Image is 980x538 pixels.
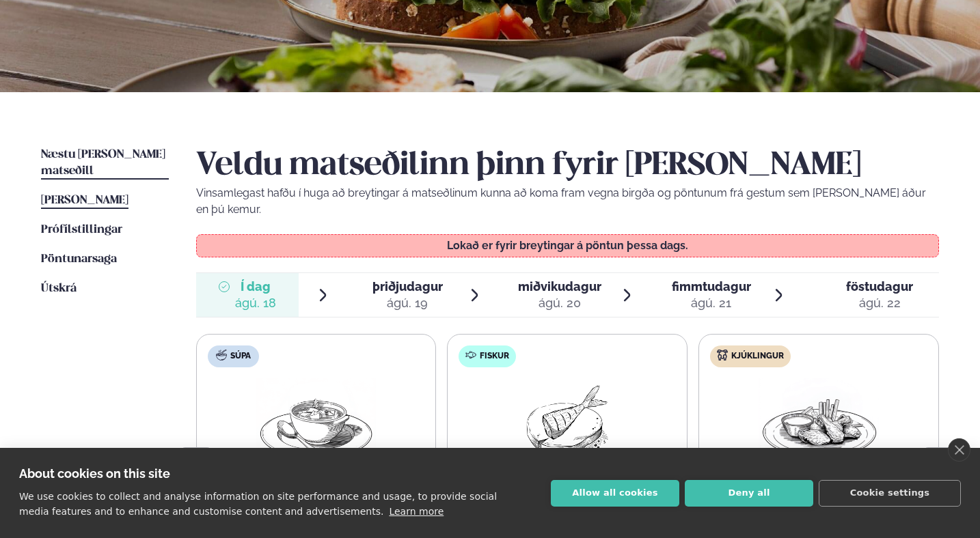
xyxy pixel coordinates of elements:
[41,222,122,238] a: Prófílstillingar
[41,251,117,268] a: Pöntunarsaga
[256,378,377,466] img: Soup.png
[372,295,443,311] div: ágú. 19
[196,147,940,185] h2: Veldu matseðilinn þinn fyrir [PERSON_NAME]
[230,351,251,362] span: Súpa
[372,279,443,294] span: þriðjudagur
[948,438,970,462] a: close
[672,279,751,294] span: fimmtudagur
[41,281,77,297] a: Útskrá
[465,350,476,360] img: fish.svg
[41,253,117,265] span: Pöntunarsaga
[759,378,879,466] img: Chicken-wings-legs.png
[41,147,169,180] a: Næstu [PERSON_NAME] matseðill
[41,193,128,209] a: [PERSON_NAME]
[518,295,601,311] div: ágú. 20
[235,295,276,311] div: ágú. 18
[685,480,813,507] button: Deny all
[480,351,509,362] span: Fiskur
[41,195,128,206] span: [PERSON_NAME]
[523,378,611,466] img: fish.png
[389,506,444,517] a: Learn more
[196,185,940,218] p: Vinsamlegast hafðu í huga að breytingar á matseðlinum kunna að koma fram vegna birgða og pöntunum...
[551,480,679,507] button: Allow all cookies
[717,350,728,360] img: chicken.svg
[41,224,122,236] span: Prófílstillingar
[731,351,784,362] span: Kjúklingur
[19,466,170,481] strong: About cookies on this site
[819,480,961,507] button: Cookie settings
[846,295,913,311] div: ágú. 22
[235,279,276,295] span: Í dag
[19,491,497,517] p: We use cookies to collect and analyse information on site performance and usage, to provide socia...
[41,149,165,177] span: Næstu [PERSON_NAME] matseðill
[846,279,913,294] span: föstudagur
[518,279,601,294] span: miðvikudagur
[216,350,227,360] img: soup.svg
[41,283,77,294] span: Útskrá
[672,295,751,311] div: ágú. 21
[210,240,925,251] p: Lokað er fyrir breytingar á pöntun þessa dags.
